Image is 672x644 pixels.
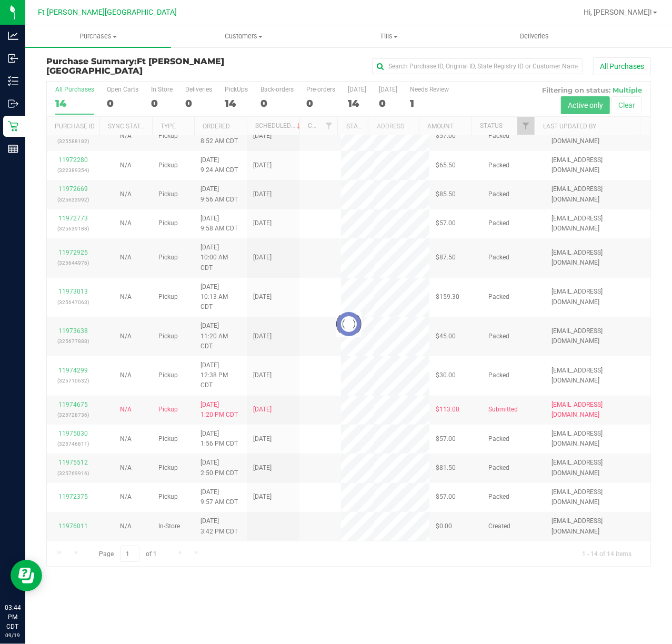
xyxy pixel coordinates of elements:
a: Tills [316,25,462,47]
h3: Purchase Summary: [46,57,248,75]
a: Deliveries [462,25,608,47]
a: Purchases [25,25,171,47]
span: Customers [172,32,316,41]
inline-svg: Reports [8,144,18,154]
p: 03:44 PM CDT [5,603,21,631]
input: Search Purchase ID, Original ID, State Registry ID or Customer Name... [372,58,583,74]
span: Ft [PERSON_NAME][GEOGRAPHIC_DATA] [46,56,224,76]
inline-svg: Outbound [8,98,18,109]
inline-svg: Inbound [8,53,18,64]
p: 09/19 [5,631,21,639]
inline-svg: Retail [8,121,18,132]
span: Hi, [PERSON_NAME]! [584,8,652,16]
button: All Purchases [593,57,651,75]
a: Customers [171,25,317,47]
iframe: Resource center [11,560,42,591]
span: Ft [PERSON_NAME][GEOGRAPHIC_DATA] [38,8,177,17]
inline-svg: Inventory [8,76,18,86]
span: Tills [317,32,462,41]
inline-svg: Analytics [8,31,18,41]
span: Deliveries [506,32,563,41]
span: Purchases [25,32,171,41]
